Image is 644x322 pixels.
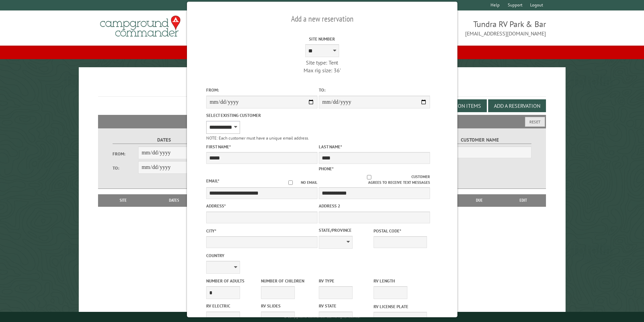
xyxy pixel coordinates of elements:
[98,78,546,97] h1: Reservations
[261,303,314,309] label: RV Slides
[266,67,378,74] div: Max rig size: 36'
[206,87,317,93] label: From:
[206,278,260,284] label: Number of Adults
[206,135,309,141] small: NOTE: Each customer must have a unique email address.
[266,36,378,42] label: Site Number
[98,115,546,128] h2: Filters
[206,112,317,119] label: Select existing customer
[429,99,487,112] button: Edit Add-on Items
[113,136,216,144] label: Dates
[319,87,430,93] label: To:
[374,303,427,310] label: RV License Plate
[374,228,427,234] label: Postal Code
[280,180,317,185] label: No email
[206,303,260,309] label: RV Electric
[206,144,317,150] label: First Name
[145,194,203,206] th: Dates
[319,227,372,233] label: State/Province
[525,117,545,127] button: Reset
[319,174,430,185] label: Customer agrees to receive text messages
[284,315,360,319] small: © Campground Commander LLC. All rights reserved.
[488,99,546,112] button: Add a Reservation
[319,144,430,150] label: Last Name
[113,151,138,157] label: From:
[374,278,427,284] label: RV Length
[280,180,301,185] input: No email
[319,278,372,284] label: RV Type
[206,252,317,259] label: Country
[319,303,372,309] label: RV State
[327,175,411,179] input: Customer agrees to receive text messages
[101,194,145,206] th: Site
[458,194,501,206] th: Due
[206,203,317,209] label: Address
[319,203,430,209] label: Address 2
[501,194,546,206] th: Edit
[206,13,438,25] h2: Add a new reservation
[113,165,138,171] label: To:
[206,178,219,184] label: Email
[428,136,531,144] label: Customer Name
[266,59,378,66] div: Site type: Tent
[206,228,317,234] label: City
[98,13,183,40] img: Campground Commander
[261,278,314,284] label: Number of Children
[319,166,334,172] label: Phone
